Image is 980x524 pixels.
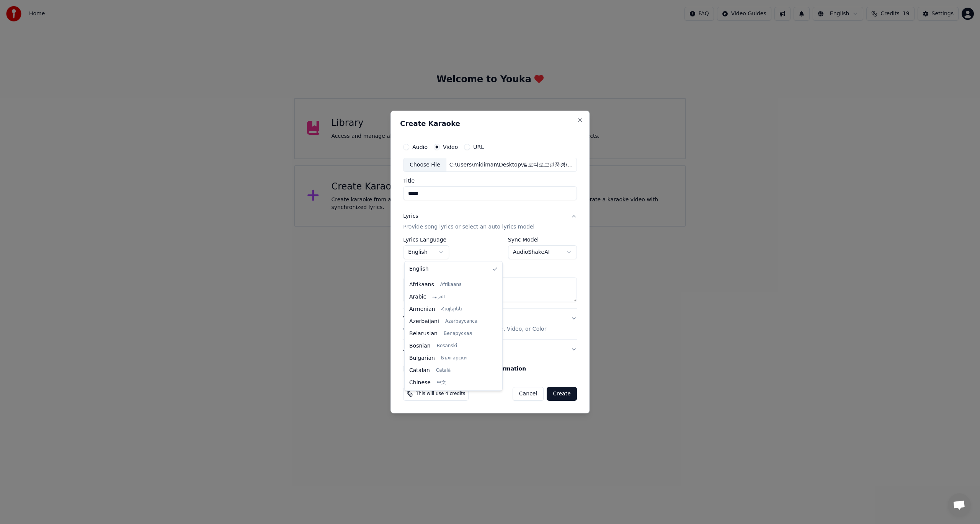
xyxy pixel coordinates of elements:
span: Belarusian [409,330,438,338]
span: Arabic [409,293,426,301]
span: Azərbaycanca [445,318,477,325]
span: Bosnian [409,342,431,350]
span: English [409,265,429,273]
span: Afrikaans [440,282,462,288]
span: Catalan [409,367,430,374]
span: 中文 [437,380,446,386]
span: Armenian [409,305,435,313]
span: Беларуская [444,331,472,337]
span: Català [436,367,451,374]
span: Հայերեն [441,306,462,312]
span: Bulgarian [409,354,435,362]
span: Chinese [409,379,431,387]
span: Bosanski [437,343,457,349]
span: Afrikaans [409,281,434,289]
span: Azerbaijani [409,318,439,325]
span: Български [441,355,467,361]
span: العربية [432,294,445,300]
